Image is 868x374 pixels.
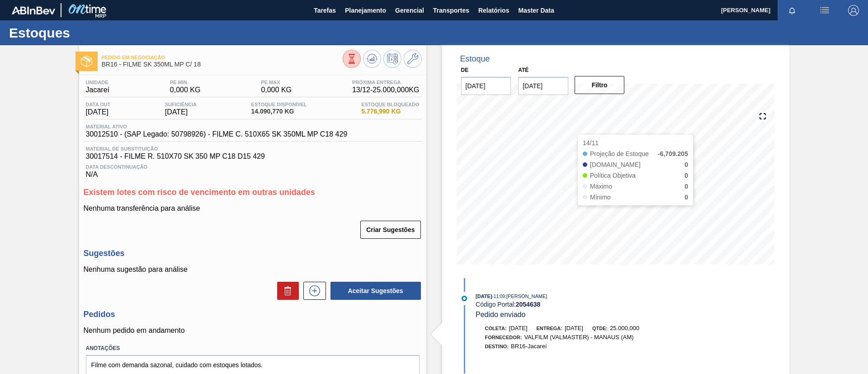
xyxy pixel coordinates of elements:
span: [DATE] [509,325,528,331]
span: 30017514 - FILME R. 510X70 SK 350 MP C18 D15 429 [86,152,420,161]
img: TNhmsLtSVTkK8tSr43FrP2fwEKptu5GPRR3wAAAABJRU5ErkJggg== [12,6,55,14]
div: Código Portal: [476,301,690,308]
button: Visão Geral dos Estoques [343,50,361,68]
button: Criar Sugestões [360,221,420,239]
p: Nenhuma transferência para análise [84,204,422,213]
span: Estoque Bloqueado [361,102,419,107]
img: userActions [819,5,830,16]
span: 30012510 - (SAP Legado: 50798926) - FILME C. 510X65 SK 350ML MP C18 429 [86,130,348,138]
button: Filtro [575,76,625,94]
span: [DATE] [165,108,197,116]
span: 13/12 - 25.000,000 KG [352,86,420,94]
p: Nenhum pedido em andamento [84,327,422,335]
span: Tarefas [314,5,336,16]
div: N/A [84,161,422,179]
span: Master Data [518,5,554,16]
span: [DATE] [565,325,583,331]
span: Destino: [485,344,509,349]
span: Transportes [433,5,469,16]
button: Aceitar Sugestões [330,282,421,300]
span: 25.000,000 [610,325,639,331]
div: Aceitar Sugestões [326,281,422,301]
h3: Pedidos [84,310,422,319]
div: Excluir Sugestões [273,282,299,300]
span: - 11:09 [492,294,505,299]
img: Ícone [81,56,92,67]
span: PE MAX [261,80,292,85]
label: Anotações [86,342,420,355]
span: Planejamento [345,5,386,16]
span: Estoque Disponível [251,102,307,107]
button: Programar Estoque [383,50,401,68]
span: BR16-Jacareí [511,343,547,350]
span: Suficiência [165,102,197,107]
span: 5.776,990 KG [361,108,419,115]
span: Unidade [86,80,109,85]
span: 14.090,770 KG [251,108,307,115]
label: Até [518,67,528,73]
input: dd/mm/yyyy [518,77,568,95]
h3: Sugestões [84,249,422,258]
span: Material de Substituição [86,146,420,151]
span: Pedido enviado [476,311,525,318]
h1: Estoques [9,28,170,38]
span: : [PERSON_NAME] [505,294,547,299]
span: Relatórios [478,5,509,16]
span: Jacareí [86,86,109,94]
span: 0,000 KG [261,86,292,94]
label: De [461,67,469,73]
span: Próxima Entrega [352,80,420,85]
span: Data Descontinuação [86,164,420,170]
button: Notificações [778,4,807,17]
span: Fornecedor: [485,335,522,340]
div: Estoque [460,54,490,64]
p: Nenhuma sugestão para análise [84,265,422,274]
span: Qtde: [592,326,608,331]
div: Nova sugestão [299,282,326,300]
span: Coleta: [485,326,507,331]
span: Data out [86,102,111,107]
span: 0,000 KG [170,86,201,94]
span: Material ativo [86,124,348,129]
span: [DATE] [86,108,111,116]
div: Criar Sugestões [361,220,421,240]
span: Pedido em Negociação [102,55,343,60]
span: Entrega: [537,326,562,331]
button: Atualizar Gráfico [363,50,381,68]
img: Logout [848,5,859,16]
strong: 2054638 [516,301,541,308]
span: PE MIN [170,80,201,85]
span: BR16 - FILME SK 350ML MP C/ 18 [102,61,343,68]
span: VALFILM (VALMASTER) - MANAUS (AM) [524,334,633,341]
span: Existem lotes com risco de vencimento em outras unidades [84,188,315,197]
span: [DATE] [476,294,492,299]
input: dd/mm/yyyy [461,77,511,95]
img: atual [462,296,467,301]
button: Ir ao Master Data / Geral [404,50,422,68]
span: Gerencial [395,5,424,16]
